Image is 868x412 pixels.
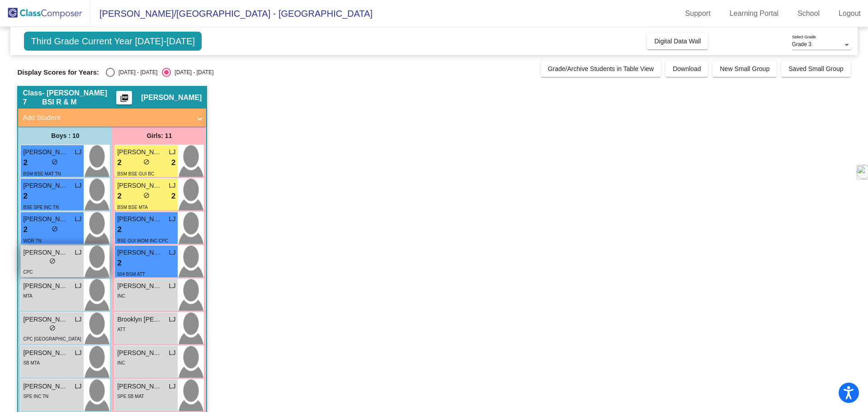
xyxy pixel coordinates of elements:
span: [PERSON_NAME] [117,147,162,157]
span: do_not_disturb_alt [49,258,56,264]
a: Support [678,6,718,21]
span: 2 [117,157,121,169]
span: BSE GUI WOM INC CPC [117,238,168,243]
span: INC [117,360,125,365]
span: 2 [171,190,175,202]
span: 2 [23,190,27,202]
div: [DATE] - [DATE] [115,68,157,76]
span: LJ [169,214,176,224]
span: Brooklyn [PERSON_NAME] [117,315,162,324]
a: Logout [831,6,868,21]
span: [PERSON_NAME] [23,382,68,391]
span: [PERSON_NAME] [23,348,68,358]
span: [PERSON_NAME] [117,248,162,257]
span: Third Grade Current Year [DATE]-[DATE] [24,32,202,51]
span: [PERSON_NAME] [117,348,162,358]
mat-icon: picture_as_pdf [119,94,130,106]
span: LJ [75,348,82,358]
span: Class 7 [23,89,42,107]
mat-radio-group: Select an option [106,68,213,77]
a: Learning Portal [722,6,786,21]
span: LJ [169,281,176,291]
span: do_not_disturb_alt [143,159,150,165]
span: [PERSON_NAME] [23,281,68,291]
div: Girls: 11 [112,127,206,145]
span: 2 [23,157,27,169]
span: SB MTA [23,360,39,365]
span: LJ [169,348,176,358]
mat-panel-title: Add Student [23,113,191,123]
span: [PERSON_NAME] [23,214,68,224]
span: [PERSON_NAME] [23,181,68,190]
span: Grade/Archive Students in Table View [548,65,654,72]
span: LJ [75,214,82,224]
span: ATT [117,327,125,332]
span: BSM BSE GUI BC [117,171,154,176]
span: LJ [169,315,176,324]
span: 2 [117,190,121,202]
span: Saved Small Group [788,65,843,72]
span: LJ [75,181,82,190]
span: Grade 3 [792,41,811,47]
span: 2 [117,257,121,269]
span: BSM BSE MTA [117,205,148,210]
span: LJ [169,248,176,257]
button: Download [665,61,708,77]
span: - [PERSON_NAME] BSI R & M [42,89,116,107]
mat-expansion-panel-header: Add Student [18,109,206,127]
span: do_not_disturb_alt [49,325,56,331]
a: School [790,6,827,21]
span: 2 [171,157,175,169]
span: SPE SB MAT [117,394,144,399]
span: [PERSON_NAME] [117,214,162,224]
span: LJ [75,281,82,291]
button: Saved Small Group [781,61,850,77]
span: [PERSON_NAME] [117,281,162,291]
span: WOR TN [23,238,41,243]
div: Boys : 10 [18,127,112,145]
span: [PERSON_NAME] [117,181,162,190]
span: Display Scores for Years: [17,68,99,76]
span: [PERSON_NAME] [117,382,162,391]
span: [PERSON_NAME] [141,93,202,102]
span: LJ [169,382,176,391]
span: LJ [169,181,176,190]
span: do_not_disturb_alt [52,226,58,232]
span: [PERSON_NAME] [23,315,68,324]
span: BSM BSE MAT TN [23,171,61,176]
span: MTA [23,294,32,298]
span: [PERSON_NAME]/[GEOGRAPHIC_DATA] - [GEOGRAPHIC_DATA] [90,6,373,21]
span: [PERSON_NAME] [23,248,68,257]
span: 504 BSM ATT [117,272,145,277]
span: 2 [117,224,121,236]
span: INC [117,294,125,298]
button: New Small Group [712,61,777,77]
span: LJ [75,315,82,324]
span: Digital Data Wall [654,38,701,45]
button: Grade/Archive Students in Table View [541,61,661,77]
span: LJ [75,382,82,391]
span: LJ [75,248,82,257]
span: LJ [75,147,82,157]
span: LJ [169,147,176,157]
span: [PERSON_NAME] [23,147,68,157]
span: CPC [23,270,33,275]
span: do_not_disturb_alt [143,192,150,199]
span: BSE SPE INC TN [23,205,59,210]
span: Download [673,65,701,72]
button: Digital Data Wall [647,33,708,49]
span: SPE INC TN [23,394,48,399]
span: 2 [23,224,27,236]
span: New Small Group [720,65,769,72]
span: CPC [GEOGRAPHIC_DATA] [23,336,81,341]
span: do_not_disturb_alt [52,159,58,165]
div: [DATE] - [DATE] [171,68,213,76]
